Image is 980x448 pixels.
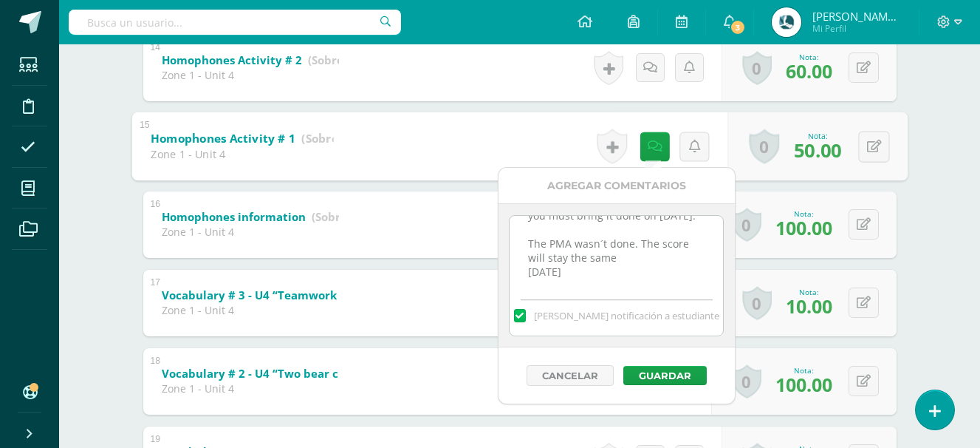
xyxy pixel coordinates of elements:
span: 10.00 [786,293,832,319]
a: Vocabulary # 2 - U4 “Two bear cubs” [162,362,441,386]
div: Zone 1 - Unit 4 [162,303,339,317]
a: 0 [732,364,761,398]
b: Vocabulary # 2 - U4 “Two bear cubs” [162,366,363,381]
textarea: You'll get the chance to do a PMA, you must bring it done on [DATE]. The PMA wasn´t done. The sco... [510,216,723,290]
span: [PERSON_NAME] notificación a estudiante [534,309,719,322]
div: Agregar Comentarios [498,168,735,204]
strong: (Sobre 100.0) [301,130,375,146]
div: Nota: [775,365,832,376]
img: 0db7ad12a37ea8aabdf6c45f28ac505c.png [772,7,801,37]
div: Nota: [794,130,842,140]
a: 0 [732,208,761,242]
b: Vocabulary # 3 - U4 “Teamwork = Victory!” [162,288,398,302]
strong: (Sobre 100.0) [312,209,383,224]
span: 50.00 [794,137,842,163]
a: 0 [742,51,772,85]
div: Zone 1 - Unit 4 [162,381,339,396]
span: [PERSON_NAME] [PERSON_NAME] [812,9,901,24]
div: Zone 1 - Unit 4 [162,225,339,239]
button: Guardar [623,366,707,385]
a: Homophones Activity # 2 (Sobre 100.0) [162,49,380,72]
a: Vocabulary # 3 - U4 “Teamwork = Victory!” [162,284,476,308]
div: Nota: [786,52,832,62]
div: Zone 1 - Unit 4 [151,146,333,161]
b: Homophones Activity # 1 [151,130,295,146]
span: 3 [730,19,746,35]
a: Homophones information (Sobre 100.0) [162,206,383,229]
div: Nota: [775,208,832,219]
a: 0 [742,286,772,320]
input: Busca un usuario... [69,10,401,35]
b: Homophones information [162,209,306,224]
div: Zone 1 - Unit 4 [162,68,339,82]
div: Nota: [786,287,832,297]
span: 100.00 [775,372,832,397]
button: Cancelar [527,365,614,386]
span: 60.00 [786,58,832,84]
span: Mi Perfil [812,22,901,35]
a: Homophones Activity # 1 (Sobre 100.0) [151,126,375,150]
a: 0 [749,129,779,163]
b: Homophones Activity # 2 [162,52,302,67]
span: 100.00 [775,215,832,240]
strong: (Sobre 100.0) [308,52,380,67]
